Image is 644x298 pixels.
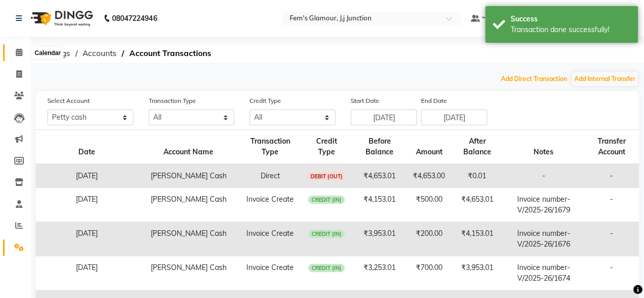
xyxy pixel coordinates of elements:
th: Before Balance [352,130,407,165]
td: [DATE] [36,222,137,256]
td: - [584,222,639,256]
div: Calendar [32,47,63,59]
span: CREDIT (IN) [308,264,345,272]
th: Transaction Type [239,130,301,165]
input: End Date [421,110,487,125]
th: Account Name [137,130,239,165]
td: Direct [239,164,301,188]
th: After Balance [451,130,503,165]
td: ₹4,153.01 [352,188,407,222]
td: Invoice number- V/2025-26/1676 [503,222,584,256]
span: Accounts [77,44,122,63]
td: - [584,164,639,188]
td: ₹3,953.01 [352,222,407,256]
td: Invoice Create [239,256,301,290]
td: Invoice number- V/2025-26/1674 [503,256,584,290]
span: DEBIT (OUT) [307,172,346,180]
td: Invoice Create [239,188,301,222]
td: [DATE] [36,188,137,222]
td: [DATE] [36,256,137,290]
td: ₹700.00 [407,256,451,290]
td: ₹4,653.00 [407,164,451,188]
button: Add Internal Transfer [572,72,638,86]
th: Transfer Account [584,130,639,165]
td: ₹3,953.01 [451,256,503,290]
div: Transaction done successfully! [511,24,630,35]
td: [DATE] [36,164,137,188]
td: Invoice number- V/2025-26/1679 [503,188,584,222]
b: 08047224946 [112,4,157,33]
label: Start Date [351,96,379,105]
td: [PERSON_NAME] Cash [137,256,239,290]
td: [PERSON_NAME] Cash [137,222,239,256]
th: Notes [503,130,584,165]
td: ₹4,653.01 [352,164,407,188]
label: Credit Type [249,96,281,105]
th: Credit Type [301,130,352,165]
td: ₹4,653.01 [451,188,503,222]
input: Start Date [351,110,417,125]
th: Date [36,130,137,165]
td: - [584,256,639,290]
th: Amount [407,130,451,165]
span: CREDIT (IN) [308,230,345,238]
img: logo [26,4,96,33]
label: End Date [421,96,447,105]
label: Select Account [47,96,90,105]
td: [PERSON_NAME] Cash [137,164,239,188]
label: Transaction Type [149,96,196,105]
td: Invoice Create [239,222,301,256]
div: Success [511,14,630,24]
td: - [503,164,584,188]
td: ₹200.00 [407,222,451,256]
td: ₹3,253.01 [352,256,407,290]
td: ₹0.01 [451,164,503,188]
span: Account Transactions [124,44,216,63]
span: CREDIT (IN) [308,196,345,204]
td: ₹500.00 [407,188,451,222]
button: Add Direct Transaction [498,72,570,86]
td: [PERSON_NAME] Cash [137,188,239,222]
td: ₹4,153.01 [451,222,503,256]
td: - [584,188,639,222]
